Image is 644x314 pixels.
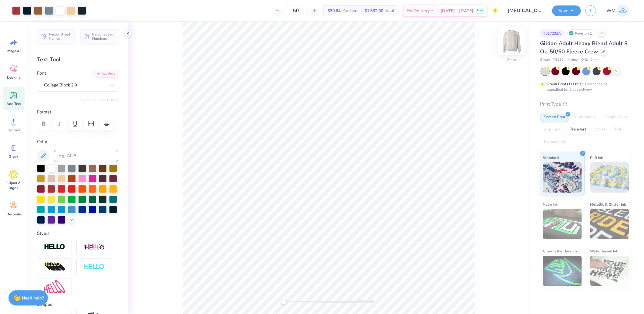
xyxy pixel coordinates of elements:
[552,5,581,16] button: Save
[540,101,632,108] div: Print Type
[7,49,21,53] span: Image AI
[83,263,105,270] img: Negative Space
[543,201,558,208] span: Neon Ink
[592,125,609,134] div: Vinyl
[543,256,582,286] img: Glow in the Dark Ink
[590,154,603,161] span: Puff Ink
[37,109,118,116] label: Format
[327,8,340,14] span: $30.64
[44,262,65,272] img: 3D Illusion
[9,154,18,159] span: Greek
[37,29,75,43] button: Personalized Names
[590,248,618,254] span: Water based Ink
[54,150,118,162] input: e.g. 7428 c
[4,181,24,190] span: Clipart & logos
[590,209,629,239] img: Metallic & Glitter Ink
[566,125,590,134] div: Transfers
[503,5,548,17] input: Untitled Design
[553,57,564,62] span: # G180
[281,299,287,305] div: Accessibility label
[611,125,625,134] div: Foil
[543,209,582,239] img: Neon Ink
[543,154,559,161] span: Standard
[385,8,394,14] span: Total
[37,138,118,145] label: Color
[83,243,105,251] img: Shadow
[364,8,383,14] span: $1,532.00
[6,212,21,217] span: Decorate
[543,162,582,193] img: Standard
[49,32,71,41] span: Personalized Names
[93,70,118,78] button: Add Font
[441,8,473,14] span: [DATE] - [DATE]
[92,32,115,41] span: Personalized Numbers
[590,201,626,208] span: Metallic & Glitter Ink
[80,98,118,103] button: Switch to Greek Letters
[44,244,65,251] img: Stroke
[571,113,600,122] div: Embroidery
[407,8,430,14] span: Est. Delivery
[8,128,20,133] span: Upload
[284,5,308,16] input: – –
[80,29,118,43] button: Personalized Numbers
[590,162,629,193] img: Puff Ink
[540,40,628,55] span: Gildan Adult Heavy Blend Adult 8 Oz. 50/50 Fleece Crew
[540,29,564,37] div: # 517232A
[617,5,629,17] img: Wilfredo Manabat
[606,7,615,14] span: WM
[543,248,577,254] span: Glow in the Dark Ink
[342,8,357,14] span: Per Item
[540,113,569,122] div: Screen Print
[604,5,632,17] a: WM
[540,125,564,134] div: Applique
[37,230,49,237] label: Styles
[590,256,629,286] img: Water based Ink
[602,113,631,122] div: Digital Print
[6,101,21,106] span: Add Text
[477,8,483,13] span: Free
[508,57,516,63] div: Front
[44,280,65,293] img: Free Distort
[37,70,46,77] label: Font
[567,29,595,37] div: Revision 1
[547,81,622,92] div: This color can be expedited for 5 day delivery.
[22,295,44,301] strong: Need help?
[547,82,579,86] strong: Fresh Prints Flash:
[540,57,550,62] span: Gildan
[567,57,597,62] span: Minimum Order: 24 +
[7,75,20,80] span: Designs
[500,29,524,53] img: Front
[37,56,118,64] div: Text Tool
[540,137,569,146] div: Rhinestones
